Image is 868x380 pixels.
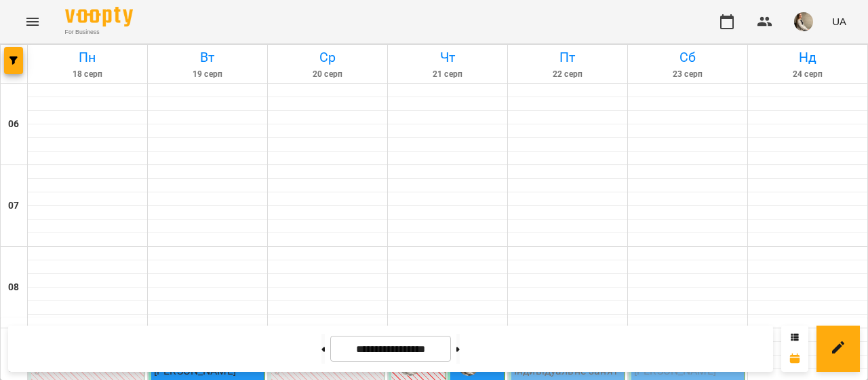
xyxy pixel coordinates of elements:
[30,68,145,81] h6: 18 серп
[8,280,19,295] h6: 08
[390,68,505,81] h6: 21 серп
[150,68,265,81] h6: 19 серп
[270,47,385,68] h6: Ср
[65,7,133,27] img: Voopty Logo
[8,117,19,132] h6: 06
[750,68,865,81] h6: 24 серп
[390,47,505,68] h6: Чт
[750,47,865,68] h6: Нд
[827,9,852,34] button: UA
[794,12,813,31] img: 3379ed1806cda47daa96bfcc4923c7ab.jpg
[16,5,49,38] button: Menu
[832,14,846,29] span: UA
[510,68,625,81] h6: 22 серп
[270,68,385,81] h6: 20 серп
[630,47,745,68] h6: Сб
[150,47,265,68] h6: Вт
[30,47,145,68] h6: Пн
[8,198,19,213] h6: 07
[65,28,133,37] span: For Business
[630,68,745,81] h6: 23 серп
[510,47,625,68] h6: Пт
